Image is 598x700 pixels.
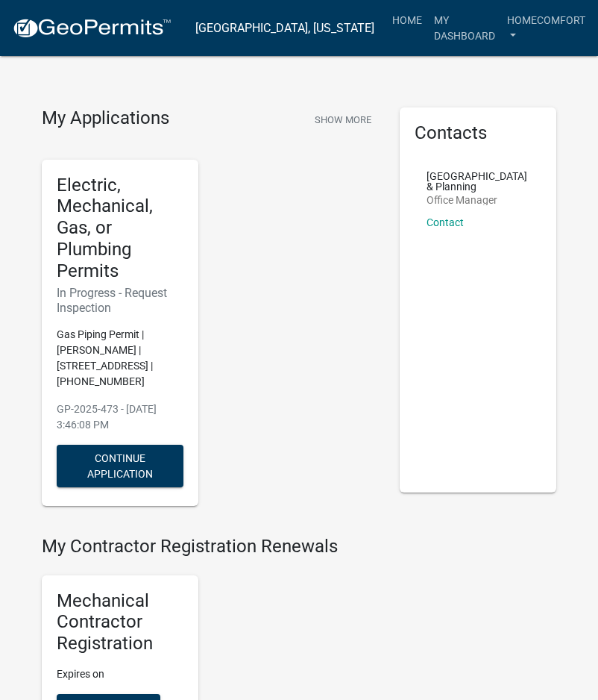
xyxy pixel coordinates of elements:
[57,666,183,682] p: Expires on
[427,195,529,205] p: Office Manager
[57,286,183,314] h6: In Progress - Request Inspection
[427,216,464,228] a: Contact
[57,445,183,487] button: Continue Application
[415,122,541,144] h5: Contacts
[309,107,377,132] button: Show More
[57,327,183,390] p: Gas Piping Permit | [PERSON_NAME] | [STREET_ADDRESS] | [PHONE_NUMBER]
[57,401,183,433] p: GP-2025-473 - [DATE] 3:46:08 PM
[427,171,529,192] p: [GEOGRAPHIC_DATA] & Planning
[42,536,377,557] h4: My Contractor Registration Renewals
[195,16,374,41] a: [GEOGRAPHIC_DATA], [US_STATE]
[57,175,183,282] h5: Electric, Mechanical, Gas, or Plumbing Permits
[501,6,591,50] a: homecomfort
[42,107,169,130] h4: My Applications
[386,6,428,34] a: Home
[428,6,501,50] a: My Dashboard
[57,590,183,654] h5: Mechanical Contractor Registration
